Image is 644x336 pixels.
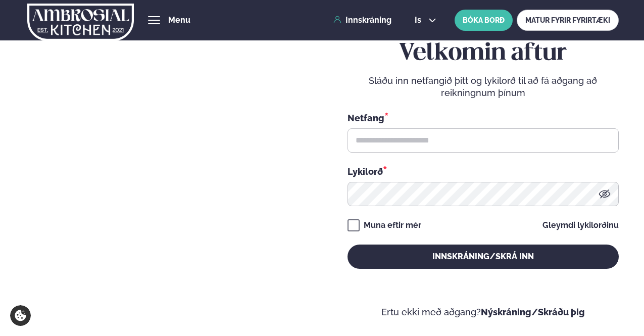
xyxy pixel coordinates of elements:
button: BÓKA BORÐ [455,10,513,31]
a: Gleymdi lykilorðinu [542,221,619,229]
img: logo [27,2,134,43]
a: MATUR FYRIR FYRIRTÆKI [517,10,619,31]
p: Ef eitthvað sameinar fólk, þá er [PERSON_NAME] matarferðalag. [25,261,235,285]
div: Lykilorð [348,165,619,178]
a: Innskráning [333,16,391,25]
p: Sláðu inn netfangið þitt og lykilorð til að fá aðgang að reikningnum þínum [348,75,619,99]
div: Netfang [348,111,619,124]
a: Cookie settings [10,305,31,326]
h2: Velkomin aftur [348,39,619,68]
h2: Velkomin á Ambrosial kitchen! [25,165,235,250]
p: Ertu ekki með aðgang? [348,306,619,318]
button: hamburger [148,14,160,26]
button: is [407,16,444,24]
a: Nýskráning/Skráðu þig [481,307,585,317]
span: is [415,16,424,24]
button: Innskráning/Skrá inn [348,245,619,269]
